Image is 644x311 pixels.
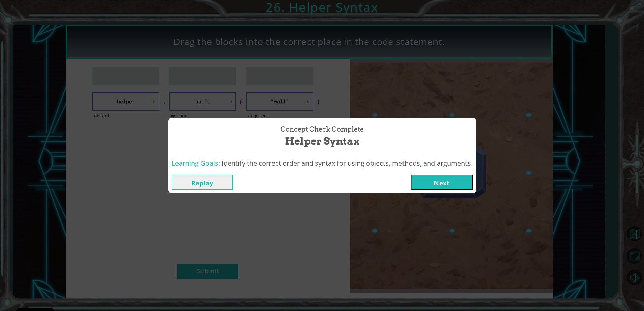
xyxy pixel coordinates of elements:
[172,159,220,168] span: Learning Goals:
[281,125,364,134] span: Concept Check Complete
[285,134,359,148] span: Helper Syntax
[172,175,233,190] button: Replay
[222,159,473,168] span: Identify the correct order and syntax for using objects, methods, and arguments.
[411,175,473,190] button: Next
